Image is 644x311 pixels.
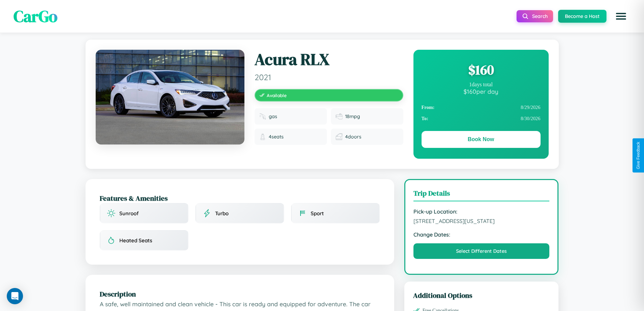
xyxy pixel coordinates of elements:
[336,113,342,120] img: Fuel efficiency
[413,188,550,201] h3: Trip Details
[517,10,553,22] button: Search
[422,131,541,148] button: Book Now
[422,102,541,113] div: 8 / 29 / 2026
[259,113,266,120] img: Fuel type
[100,193,380,203] h2: Features & Amenities
[269,113,277,119] span: gas
[255,50,403,69] h1: Acura RLX
[336,133,342,140] img: Doors
[422,105,435,110] strong: From:
[14,5,57,27] span: CarGo
[422,88,541,95] div: $ 160 per day
[7,288,23,304] div: Open Intercom Messenger
[612,7,630,26] button: Open menu
[422,61,541,79] div: $ 160
[119,237,152,244] span: Heated Seats
[422,113,541,124] div: 8 / 30 / 2026
[215,210,229,217] span: Turbo
[267,92,287,98] span: Available
[119,210,139,217] span: Sunroof
[255,72,403,82] span: 2021
[413,208,550,215] strong: Pick-up Location:
[96,50,244,145] img: Acura RLX 2021
[269,134,284,140] span: 4 seats
[413,231,550,238] strong: Change Dates:
[636,142,641,169] div: Give Feedback
[259,133,266,140] img: Seats
[413,290,550,300] h3: Additional Options
[345,134,361,140] span: 4 doors
[413,243,550,259] button: Select Different Dates
[532,13,548,19] span: Search
[345,113,360,119] span: 18 mpg
[422,116,428,121] strong: To:
[422,82,541,88] div: 1 days total
[413,218,550,224] span: [STREET_ADDRESS][US_STATE]
[311,210,324,217] span: Sport
[100,289,380,299] h2: Description
[558,10,606,23] button: Become a Host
